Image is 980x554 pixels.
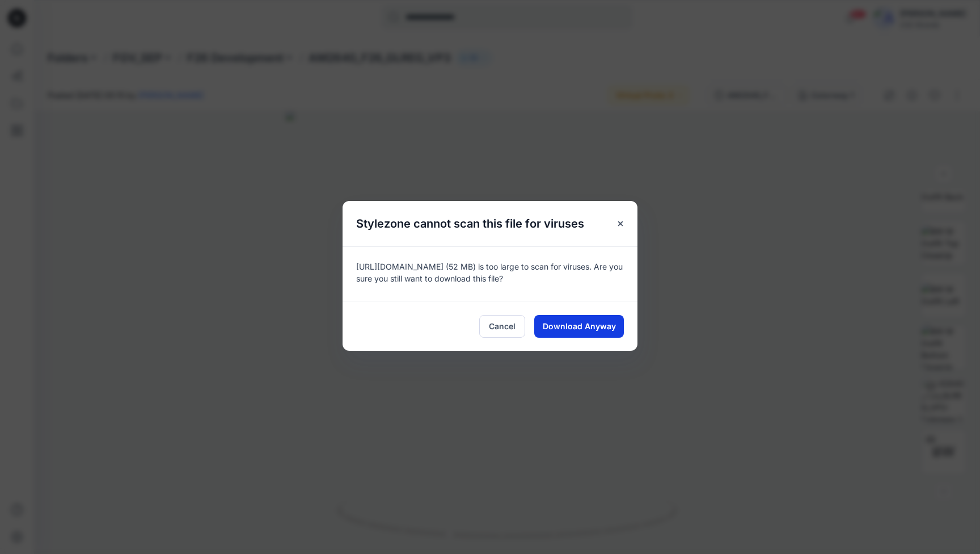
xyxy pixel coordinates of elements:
button: Download Anyway [534,315,624,338]
span: Cancel [489,320,516,332]
button: Close [610,213,631,234]
button: Cancel [479,315,525,338]
h5: Stylezone cannot scan this file for viruses [343,201,598,246]
div: [URL][DOMAIN_NAME] (52 MB) is too large to scan for viruses. Are you sure you still want to downl... [343,246,637,301]
span: Download Anyway [543,320,616,332]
